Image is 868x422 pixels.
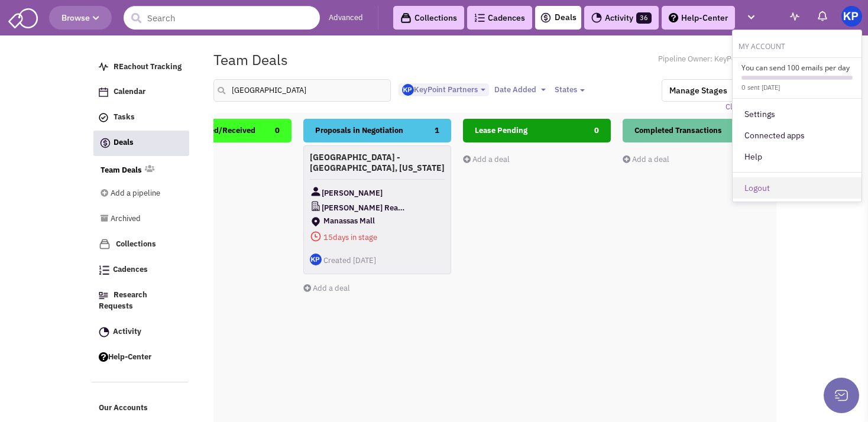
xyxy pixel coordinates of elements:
span: KeyPoint Partners [402,85,478,95]
a: REachout Tracking [93,56,189,79]
span: 15 [323,232,333,242]
img: icon-collection-lavender-black.svg [400,12,412,24]
a: Add a deal [463,154,510,164]
img: Gp5tB00MpEGTGSMiAkF79g.png [402,84,414,96]
a: Tasks [93,106,189,129]
input: Search [124,6,320,30]
img: icon-deals.svg [540,11,552,25]
span: Browse [61,12,99,23]
span: Research Requests [99,290,147,311]
a: Cadences [467,6,532,30]
span: Cadences [113,265,148,275]
span: [PERSON_NAME] [322,186,383,200]
img: Research.png [99,292,108,299]
span: Proposals in Negotiation [315,125,403,135]
a: Deals [540,11,576,25]
img: SmartAdmin [8,6,38,28]
span: Activity [113,326,141,336]
a: Help-Center [662,6,735,30]
button: Browse [49,6,112,30]
h6: My Account [733,39,861,51]
span: [PERSON_NAME] Real Estate Group [322,200,406,215]
span: Collections [116,239,156,249]
span: States [555,85,577,95]
a: Settings [733,103,861,125]
span: 0 [275,119,280,142]
a: Add a deal [303,283,350,293]
img: Activity.png [99,327,109,337]
a: Calendar [93,81,189,103]
span: Calendar [114,87,145,97]
span: 1 [435,119,439,142]
span: Our Accounts [99,403,148,413]
img: Calendar.png [99,87,108,97]
img: help.png [669,13,678,22]
img: KeyPoint Partners [841,6,862,27]
img: Cadences_logo.png [99,265,109,275]
a: Advanced [329,12,363,24]
img: icon-collection-lavender.png [99,238,111,250]
a: Clear all filters [726,102,776,113]
img: Activity.png [591,12,602,23]
a: Activity36 [584,6,659,30]
input: Search deals [213,79,391,102]
a: Deals [93,131,189,156]
a: Team Deals [101,165,142,176]
a: Cadences [93,259,189,281]
span: Date Added [494,85,536,95]
span: REachout Tracking [114,61,182,72]
img: Contact Image [310,186,322,197]
img: icon-tasks.png [99,113,108,122]
span: Lease Pending [475,125,527,135]
a: Help-Center [93,346,189,369]
img: icon-daysinstage-red.png [310,231,322,242]
button: Manage Stages [662,79,735,102]
a: Research Requests [93,284,189,318]
span: days in stage [310,230,445,245]
a: Connected apps [733,125,861,146]
h1: Team Deals [213,52,288,67]
img: CompanyLogo [310,200,322,212]
span: Manassas Mall [323,216,430,225]
button: States [551,83,588,96]
span: Tasks [114,112,135,122]
a: Activity [93,321,189,343]
h4: [GEOGRAPHIC_DATA] - [GEOGRAPHIC_DATA], [US_STATE] [310,152,445,173]
small: 0 sent [DATE] [741,83,780,92]
h6: You can send 100 emails per day [741,63,853,73]
a: Archived [101,208,173,231]
button: Date Added [491,83,549,96]
a: Collections [393,6,464,30]
button: KeyPoint Partners [399,83,489,97]
a: Help [733,146,861,167]
span: 0 [594,119,599,142]
a: Add a deal [623,154,669,164]
a: Collections [93,233,189,256]
span: Completed Transactions [634,125,722,135]
img: Cadences_logo.png [474,14,485,22]
img: ShoppingCenter [310,216,322,228]
img: icon-deals.svg [99,136,111,150]
a: Logout [733,177,861,199]
a: Our Accounts [93,397,189,420]
span: Created [DATE] [323,255,376,265]
span: Pipeline Owner: KeyPoint Partners [658,54,776,65]
span: 36 [636,12,652,24]
a: Add a pipeline [101,183,173,205]
img: help.png [99,352,108,362]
